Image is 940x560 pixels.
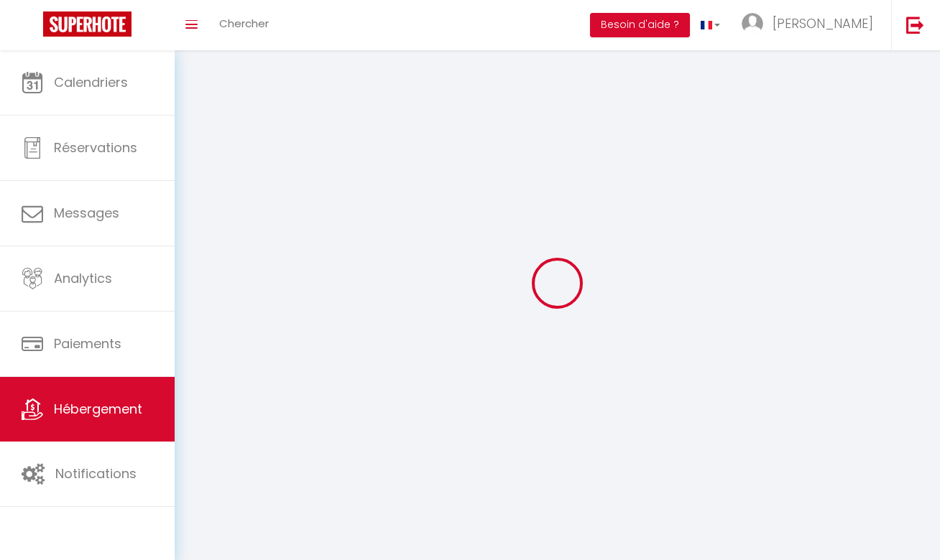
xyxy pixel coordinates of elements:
img: Super Booking [43,11,132,37]
span: Réservations [54,139,137,157]
img: ... [742,13,763,34]
button: Ouvrir le widget de chat LiveChat [11,6,55,49]
span: Notifications [55,465,137,482]
img: logout [906,16,924,34]
span: Calendriers [54,73,128,91]
button: Besoin d'aide ? [590,13,690,37]
span: Hébergement [54,400,142,418]
span: Messages [54,204,119,222]
span: Chercher [219,16,269,31]
span: Analytics [54,269,112,287]
span: [PERSON_NAME] [773,14,873,32]
span: Paiements [54,335,121,353]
